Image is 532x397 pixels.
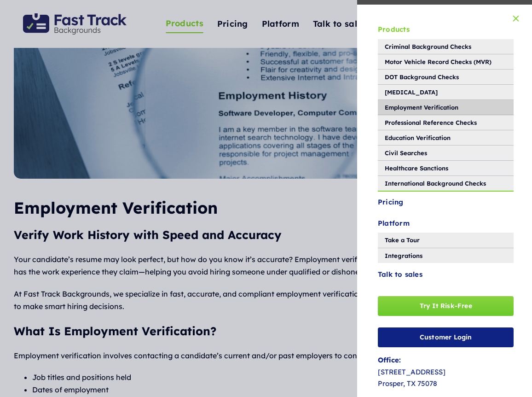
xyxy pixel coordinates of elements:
nav: One Page [378,21,514,285]
span: Professional Reference Checks [385,117,477,128]
a: [MEDICAL_DATA] [378,85,514,99]
span: Criminal Background Checks [385,41,471,52]
a: DOT Background Checks [378,70,514,84]
a: Integrations [378,248,514,263]
span: International Background Checks [385,178,486,188]
span: DOT Background Checks [385,72,459,82]
span: Platform [378,217,410,229]
button: Close [509,14,523,23]
a: Employment Verification [378,100,514,115]
span: [MEDICAL_DATA] [385,87,438,97]
a: Education Verification [378,130,514,145]
span: Education Verification [385,133,451,143]
a: Customer Login [378,327,514,347]
a: Healthcare Sanctions [378,161,514,175]
a: Try It Risk-Free [378,296,514,316]
a: Professional Reference Checks [378,115,514,130]
a: Motor Vehicle Record Checks (MVR) [378,54,514,69]
span: Take a Tour [385,235,420,245]
span: Pricing [378,196,404,208]
a: Criminal Background Checks [378,39,514,54]
span: Integrations [385,251,422,261]
p: [STREET_ADDRESS] Prosper, TX 75078 [378,354,514,390]
span: Healthcare Sanctions [385,163,448,173]
a: Take a Tour [378,233,514,247]
a: International Background Checks [378,176,514,191]
a: Platform [378,215,514,233]
a: Pricing [378,193,514,212]
span: Products [378,23,410,35]
span: Employment Verification [385,102,458,112]
strong: Office: [378,356,401,364]
span: Civil Searches [385,148,427,158]
span: Customer Login [420,333,472,341]
span: Motor Vehicle Record Checks (MVR) [385,57,492,67]
a: Talk to sales [378,266,514,284]
span: Try It Risk-Free [420,302,472,310]
span: Talk to sales [378,269,422,280]
a: Civil Searches [378,146,514,160]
